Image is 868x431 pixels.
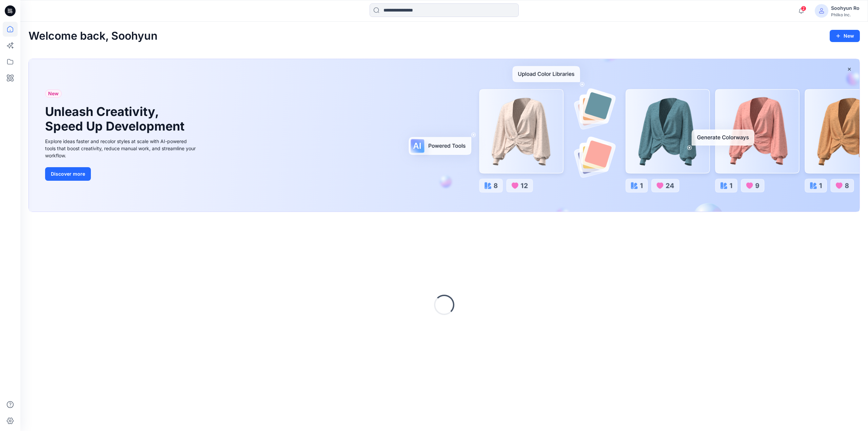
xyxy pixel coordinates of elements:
[48,90,59,98] span: New
[45,104,188,134] h1: Unleash Creativity, Speed Up Development
[45,167,91,181] button: Discover more
[45,167,198,181] a: Discover more
[28,30,158,42] h2: Welcome back, Soohyun
[831,4,860,12] div: Soohyun Ro
[45,138,198,159] div: Explore ideas faster and recolor styles at scale with AI-powered tools that boost creativity, red...
[819,8,824,14] svg: avatar
[801,6,806,11] span: 2
[831,12,860,17] div: Philko Inc.
[830,30,860,42] button: New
